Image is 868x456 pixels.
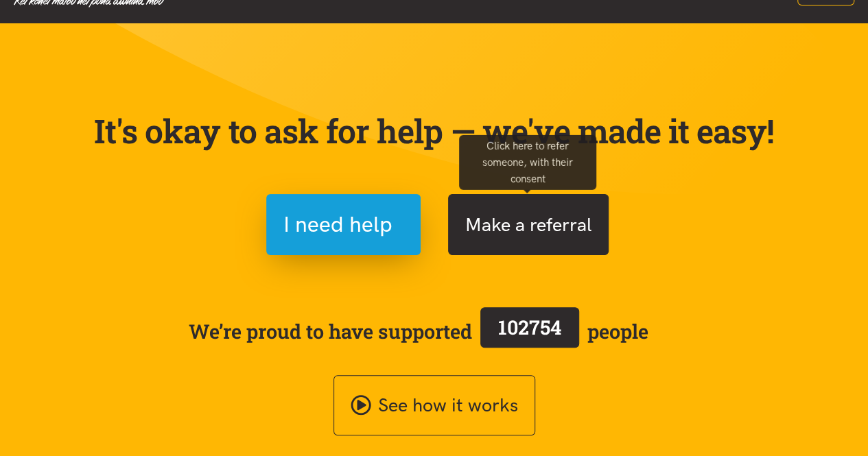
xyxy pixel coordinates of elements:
span: We’re proud to have supported people [189,304,648,358]
p: It's okay to ask for help — we've made it easy! [91,111,777,151]
div: Click here to refer someone, with their consent [459,134,596,189]
button: Make a referral [448,194,609,255]
a: 102754 [472,304,587,358]
button: I need help [266,194,421,255]
a: See how it works [333,375,535,436]
span: I need help [283,207,392,242]
span: 102754 [498,314,561,340]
